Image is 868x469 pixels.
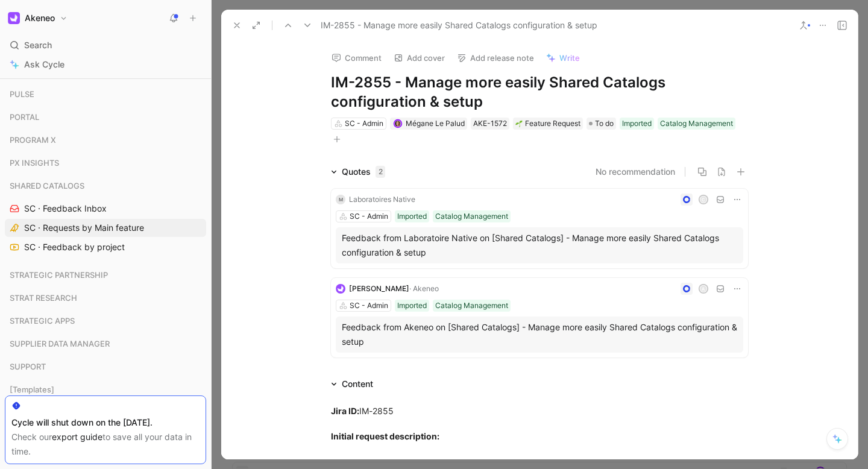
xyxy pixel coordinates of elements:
div: SHARED CATALOGS [5,177,206,195]
div: SUPPORT [5,357,206,379]
div: Imported [397,300,427,312]
span: Write [559,52,580,63]
div: M [336,195,345,204]
div: PULSE [5,85,206,107]
div: Catalog Management [435,210,508,222]
span: To do [595,118,614,130]
div: Cycle will shut down on the [DATE]. [11,415,200,430]
div: IM-2855 [331,404,748,455]
div: Feedback from Akeneo on [Shared Catalogs] - Manage more easily Shared Catalogs configuration & setup [342,320,737,349]
div: STRAT RESEARCH [5,289,206,307]
span: [Templates] [10,383,54,395]
div: Feature Request [515,118,580,130]
div: STRATEGIC PARTNERSHIP [5,266,206,288]
span: STRATEGIC APPS [10,315,75,327]
div: STRATEGIC PARTNERSHIP [5,266,206,284]
span: · Akeneo [409,284,439,293]
span: SC · Feedback by project [24,241,125,253]
span: Mégane Le Palud [406,119,465,128]
div: SUPPORT [5,357,206,376]
div: Catalog Management [435,300,508,312]
div: SC - Admin [350,300,388,312]
a: SC · Feedback Inbox [5,200,206,218]
div: Quotes2 [326,165,390,179]
div: SC - Admin [345,118,383,130]
a: SC · Requests by Main feature [5,219,206,237]
span: SC · Feedback Inbox [24,203,107,215]
div: SC - Admin [350,210,388,222]
div: PX INSIGHTS [5,154,206,172]
div: PROGRAM X [5,131,206,153]
span: PORTAL [10,111,39,123]
span: PULSE [10,88,34,100]
div: PORTAL [5,108,206,126]
div: STRATEGIC APPS [5,312,206,333]
div: Laboratoires Native [349,194,415,206]
button: Write [541,49,585,66]
span: STRATEGIC PARTNERSHIP [10,269,108,281]
strong: Initial request description: [331,431,439,441]
div: Imported [397,210,427,222]
div: 🌱Feature Request [513,118,583,130]
div: Check our to save all your data in time. [11,430,200,459]
div: AKE-1572 [473,118,507,130]
button: Add release note [451,49,539,66]
span: PX INSIGHTS [10,157,59,169]
div: PORTAL [5,108,206,130]
div: To do [587,118,616,130]
div: Feedback from Laboratoire Native on [Shared Catalogs] - Manage more easily Shared Catalogs config... [342,231,737,260]
span: Search [24,38,52,52]
div: Quotes [342,165,385,179]
h1: IM-2855 - Manage more easily Shared Catalogs configuration & setup [331,73,748,112]
div: A [700,285,708,293]
span: STRAT RESEARCH [10,292,77,304]
span: IM-2855 - Manage more easily Shared Catalogs configuration & setup [321,18,597,33]
div: Imported [622,118,652,130]
a: Ask Cycle [5,55,206,74]
h1: Akeneo [25,13,55,24]
a: SC · Feedback by project [5,238,206,256]
div: SUPPLIER DATA MANAGER [5,335,206,356]
span: [PERSON_NAME] [349,284,409,293]
div: C [700,196,708,204]
img: Akeneo [8,12,20,24]
img: 🌱 [515,120,523,127]
span: SHARED CATALOGS [10,180,84,192]
a: export guide [52,432,102,442]
div: Content [326,377,378,391]
div: [Templates] [5,380,206,398]
img: avatar [394,120,401,127]
button: Comment [326,49,387,66]
button: AkeneoAkeneo [5,10,71,27]
div: SHARED CATALOGSSC · Feedback InboxSC · Requests by Main featureSC · Feedback by project [5,177,206,256]
button: Add cover [388,49,450,66]
img: logo [336,284,345,294]
div: STRATEGIC APPS [5,312,206,330]
div: Content [342,377,373,391]
div: STRAT RESEARCH [5,289,206,310]
span: SUPPLIER DATA MANAGER [10,338,110,350]
div: PROGRAM X [5,131,206,149]
strong: Jira ID: [331,406,359,416]
div: Catalog Management [660,118,733,130]
div: SUPPLIER DATA MANAGER [5,335,206,353]
span: PROGRAM X [10,134,56,146]
div: PX INSIGHTS [5,154,206,175]
div: PULSE [5,85,206,103]
span: SUPPORT [10,360,46,373]
button: No recommendation [596,165,675,179]
div: 2 [376,166,385,178]
span: SC · Requests by Main feature [24,222,144,234]
div: Search [5,36,206,54]
div: [Templates] [5,380,206,402]
span: Ask Cycle [24,57,64,72]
